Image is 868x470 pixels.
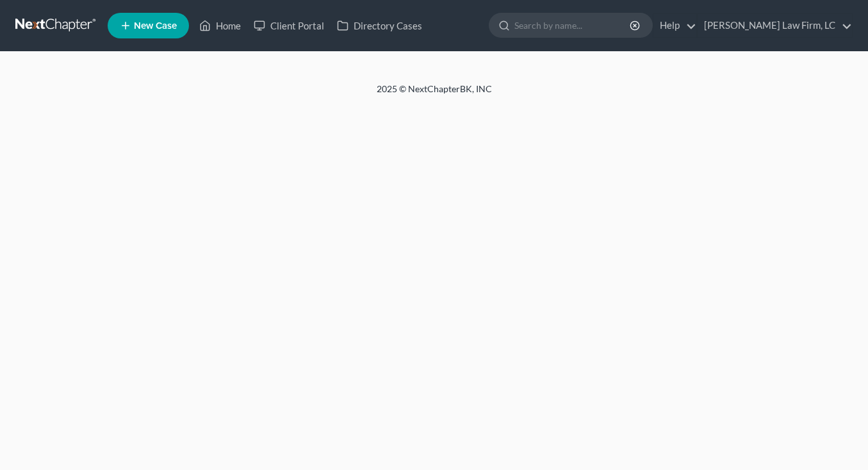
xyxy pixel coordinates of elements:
[247,14,331,37] a: Client Portal
[331,14,429,37] a: Directory Cases
[653,14,696,37] a: Help
[69,83,799,106] div: 2025 © NextChapterBK, INC
[698,14,852,37] a: [PERSON_NAME] Law Firm, LC
[514,13,632,37] input: Search by name...
[193,14,247,37] a: Home
[134,21,177,31] span: New Case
